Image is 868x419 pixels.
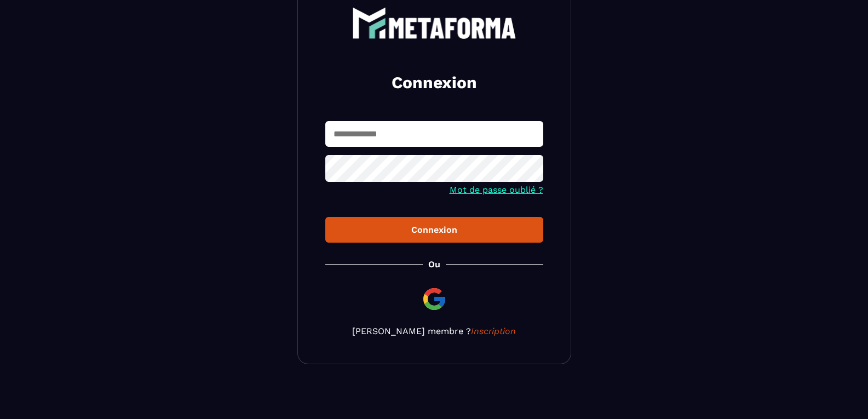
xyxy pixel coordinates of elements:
[334,225,534,235] div: Connexion
[428,259,440,269] p: Ou
[338,72,530,94] h2: Connexion
[352,7,516,39] img: logo
[421,286,447,312] img: google
[450,185,543,195] a: Mot de passe oublié ?
[325,7,543,39] a: logo
[325,326,543,336] p: [PERSON_NAME] membre ?
[325,217,543,243] button: Connexion
[471,326,516,336] a: Inscription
